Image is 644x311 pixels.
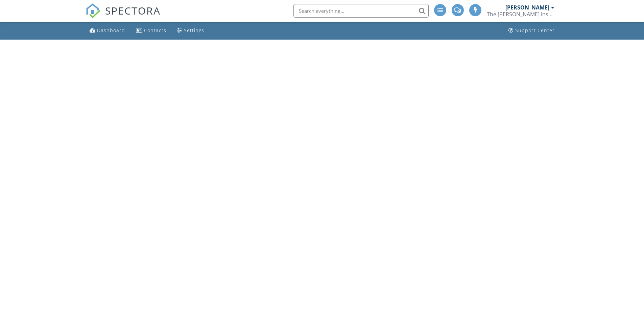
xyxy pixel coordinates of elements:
[97,27,125,34] div: Dashboard
[105,3,161,18] span: SPECTORA
[293,4,429,18] input: Search everything...
[86,3,100,18] img: The Best Home Inspection Software - Spectora
[87,24,128,37] a: Dashboard
[506,24,557,37] a: Support Center
[133,24,169,37] a: Contacts
[487,11,554,18] div: The Wells Inspection Group LLC
[515,27,555,34] div: Support Center
[144,27,166,34] div: Contacts
[86,9,161,23] a: SPECTORA
[174,24,207,37] a: Settings
[505,4,549,11] div: [PERSON_NAME]
[184,27,204,34] div: Settings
